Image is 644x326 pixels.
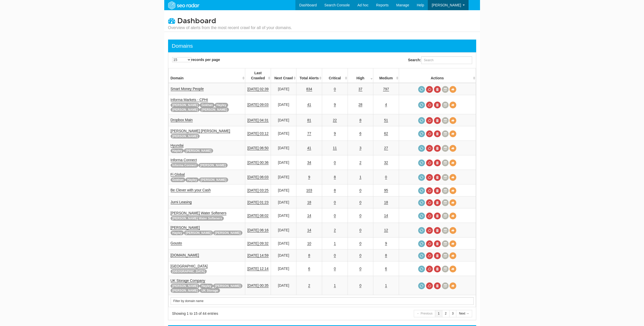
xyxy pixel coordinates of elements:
a: 3 [359,146,361,150]
a: Dropbox Main [171,118,193,122]
a: Cancel in-progress audit [426,212,433,219]
a: [DATE] 06:03 [248,175,269,179]
a: Request a crawl [418,174,425,181]
a: Informa Connect [171,158,197,162]
a: 18 [307,200,311,205]
a: 27 [384,146,388,150]
a: 0 [334,200,336,205]
a: [DATE] 01:23 [248,200,269,205]
a: [DATE] 12:14 [248,267,269,271]
span: Hayley [200,284,213,288]
td: [DATE] [271,237,296,249]
a: 4 [385,103,387,107]
a: 0 [359,267,361,271]
a: 797 [383,87,389,91]
a: Request a crawl [418,227,425,234]
a: Request a crawl [418,240,425,247]
span: [PERSON_NAME] [198,163,228,168]
a: 41 [307,146,311,150]
a: View Domain Overview [449,199,456,206]
a: View Domain Overview [449,212,456,219]
a: Delete most recent audit [434,145,441,152]
a: 0 [359,253,361,258]
td: [DATE] [271,155,296,170]
a: View Domain Overview [449,117,456,124]
a: Cancel in-progress audit [426,130,433,137]
a: View Domain Overview [449,159,456,166]
a: View Domain Overview [449,86,456,93]
a: Delete most recent audit [434,227,441,234]
a: [DATE] 06:16 [248,228,269,232]
a: 1 [334,283,336,288]
a: 0 [359,228,361,232]
a: Cancel in-progress audit [426,174,433,181]
a: Request a crawl [418,252,425,259]
a: Delete most recent audit [434,130,441,137]
div: Showing 1 to 15 of 44 entries [172,311,316,316]
a: View Domain Overview [449,174,456,181]
span: Dashboard [177,17,216,25]
a: Request a crawl [418,282,425,289]
th: Total Alerts: activate to sort column descending [296,68,322,83]
a: Delete most recent audit [434,212,441,219]
img: SEORadar [166,1,201,10]
input: Search [171,297,474,305]
a: Next → [456,310,472,317]
a: 0 [359,241,361,246]
a: Crawl History [442,174,449,181]
a: [DATE] 04:31 [248,118,269,122]
th: Domain: activate to sort column ascending [168,68,245,83]
a: [DATE] 09:32 [248,241,269,246]
span: Hayley [185,178,199,182]
span: Gokhan [200,103,215,107]
a: Request a crawl [418,212,425,219]
a: Crawl History [442,130,449,137]
a: Request a crawl [418,199,425,206]
a: Crawl History [442,240,449,247]
a: Cancel in-progress audit [426,187,433,194]
th: Critical: activate to sort column descending [322,68,348,83]
a: Delete most recent audit [434,86,441,93]
a: Crawl History [442,86,449,93]
a: 103 [306,188,312,193]
a: Delete most recent audit [434,102,441,108]
a: Delete most recent audit [434,117,441,124]
div: Domains [172,42,193,50]
td: [DATE] [271,95,296,114]
a: Cancel in-progress audit [426,145,433,152]
a: Cancel in-progress audit [426,199,433,206]
span: [PERSON_NAME] [184,148,213,153]
a: Crawl History [442,159,449,166]
th: Medium: activate to sort column descending [373,68,399,83]
a: 2 [308,283,310,288]
a: 14 [384,214,388,218]
a: View Domain Overview [449,187,456,194]
a: 62 [384,131,388,136]
a: 9 [334,131,336,136]
span: [PERSON_NAME] [200,107,229,112]
a: 6 [308,267,310,271]
td: [DATE] [271,141,296,155]
a: [PERSON_NAME] [PERSON_NAME] [171,129,230,133]
span: [PERSON_NAME] [171,284,200,288]
a: 8 [334,175,336,179]
a: View Domain Overview [449,102,456,108]
span: Hayley [171,148,184,153]
span: UK Storage [200,288,220,293]
a: Crawl History [442,252,449,259]
span: Gokhan [171,178,186,182]
a: 12 [384,228,388,232]
a: 6 [385,267,387,271]
span: [PERSON_NAME] [171,107,200,112]
a: Delete most recent audit [434,240,441,247]
a: [DATE] 00:35 [248,283,269,288]
span: [PERSON_NAME] [432,3,461,7]
a: 2 [334,228,336,232]
a: 9 [385,241,387,246]
a: 14 [307,214,311,218]
a: Cancel in-progress audit [426,266,433,272]
a: [DATE] 03:12 [248,131,269,136]
a: 0 [334,160,336,165]
a: Request a crawl [418,102,425,108]
a: 3 [449,310,457,317]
